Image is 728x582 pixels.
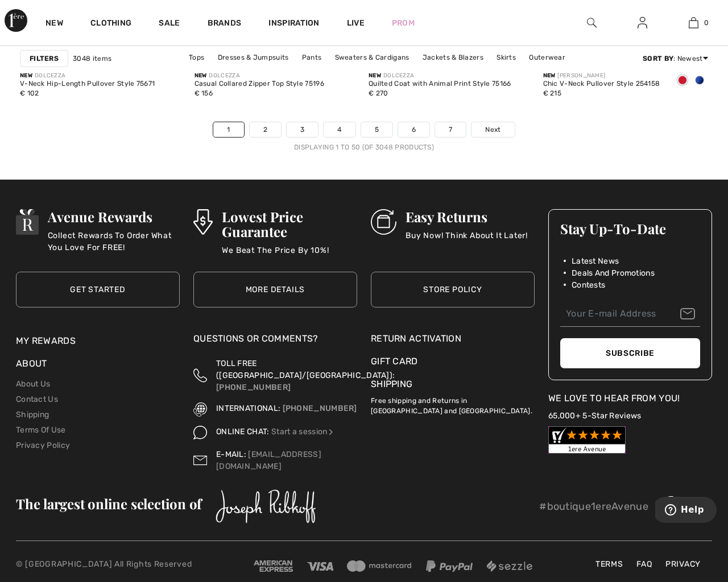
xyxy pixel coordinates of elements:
[560,338,700,368] button: Subscribe
[212,50,295,65] a: Dresses & Jumpsuits
[691,72,708,90] div: Royal Sapphire 163
[5,9,27,32] img: 1ère Avenue
[643,53,708,64] div: : Newest
[222,244,357,267] p: We Beat The Price By 10%!
[655,497,717,525] iframe: Opens a widget where you can find more information
[406,209,528,224] h3: Easy Returns
[560,221,700,236] h3: Stay Up-To-Date
[208,18,242,30] a: Brands
[16,425,66,435] a: Terms Of Use
[543,80,660,88] div: Chic V-Neck Pullover Style 254158
[371,272,535,307] a: Store Policy
[704,18,709,28] span: 0
[491,50,522,65] a: Skirts
[216,404,280,413] span: INTERNATIONAL:
[20,142,708,152] div: Displaying 1 to 50 (of 3048 products)
[471,122,514,137] a: Next
[371,391,535,416] p: Free shipping and Returns in [GEOGRAPHIC_DATA] and [GEOGRAPHIC_DATA].
[643,55,673,63] strong: Sort By
[16,379,50,389] a: About Us
[213,122,243,137] a: 1
[254,560,293,572] img: Amex
[329,50,415,65] a: Sweaters & Cardigans
[572,267,655,279] span: Deals And Promotions
[216,383,291,392] a: [PHONE_NUMBER]
[660,558,706,570] a: Privacy
[548,426,626,454] img: Customer Reviews
[296,50,328,65] a: Pants
[20,72,155,80] div: DOLCEZZA
[543,72,556,79] span: New
[572,279,605,291] span: Contests
[369,72,511,80] div: DOLCEZZA
[543,89,562,97] span: € 215
[668,16,718,30] a: 0
[347,560,412,572] img: Mastercard
[548,411,642,421] a: 65,000+ 5-Star Reviews
[268,18,319,30] span: Inspiration
[307,562,333,571] img: Visa
[216,450,246,459] span: E-MAIL:
[487,560,532,572] img: Sezzle
[587,16,597,30] img: search the website
[369,80,511,88] div: Quilted Coat with Animal Print Style 75166
[216,359,395,380] span: TOLL FREE ([GEOGRAPHIC_DATA]/[GEOGRAPHIC_DATA]):
[193,272,357,307] a: More Details
[16,440,70,450] a: Privacy Policy
[195,89,213,97] span: € 156
[16,494,201,513] span: The largest online selection of
[16,410,49,419] a: Shipping
[16,394,58,404] a: Contact Us
[628,16,656,30] a: Sign In
[20,80,155,88] div: V-Neck Hip-Length Pullover Style 75671
[193,332,357,351] div: Questions or Comments?
[369,89,388,97] span: € 270
[398,122,429,137] a: 6
[523,50,571,65] a: Outerwear
[371,355,535,368] a: Gift Card
[20,122,708,152] nav: Page navigation
[406,230,528,252] p: Buy Now! Think About It Later!
[193,448,207,472] img: Contact us
[20,89,39,97] span: € 102
[183,50,210,65] a: Tops
[271,427,336,436] a: Start a session
[435,122,466,137] a: 7
[90,18,131,30] a: Clothing
[216,427,270,436] span: ONLINE CHAT:
[193,357,207,393] img: Toll Free (Canada/US)
[195,80,324,88] div: Casual Collared Zipper Top Style 75196
[674,72,691,90] div: Cabernet/black
[73,53,111,64] span: 3048 items
[193,426,207,439] img: Online Chat
[195,72,324,80] div: DOLCEZZA
[16,558,248,570] p: © [GEOGRAPHIC_DATA] All Rights Reserved
[631,558,657,570] a: FAQ
[548,392,712,405] div: We Love To Hear From You!
[30,53,59,64] strong: Filters
[159,18,180,30] a: Sale
[287,122,318,137] a: 3
[417,50,489,65] a: Jackets & Blazers
[371,209,396,235] img: Easy Returns
[283,404,357,413] a: [PHONE_NUMBER]
[193,402,207,416] img: International
[193,209,213,235] img: Lowest Price Guarantee
[539,499,648,514] p: #boutique1ereAvenue
[638,16,647,30] img: My Info
[371,332,535,346] a: Return Activation
[485,124,500,135] span: Next
[560,301,700,327] input: Your E-mail Address
[369,72,381,79] span: New
[20,72,32,79] span: New
[48,230,180,252] p: Collect Rewards To Order What You Love For FREE!
[347,17,365,29] a: Live
[426,560,473,572] img: Paypal
[16,357,180,376] div: About
[590,558,629,570] a: Terms
[371,379,412,389] a: Shipping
